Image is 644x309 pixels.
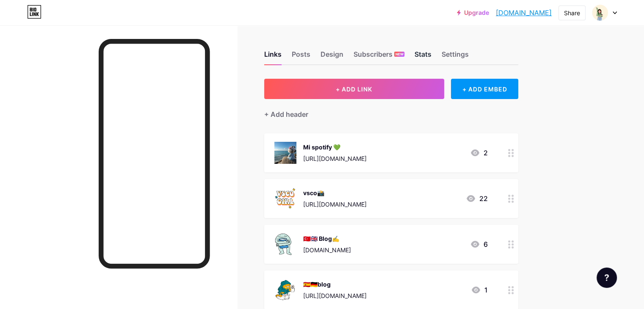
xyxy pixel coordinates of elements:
a: Upgrade [457,9,489,16]
img: 🇹🇷🇬🇧 Blog✍ [274,233,296,255]
button: + ADD LINK [264,79,444,99]
div: 2 [470,148,488,158]
div: [URL][DOMAIN_NAME] [303,200,367,209]
div: Design [321,49,343,64]
div: Mi spotify 💚 [303,143,367,152]
div: Links [264,49,282,64]
div: 22 [466,193,488,204]
div: [URL][DOMAIN_NAME] [303,291,367,300]
div: Stats [415,49,431,64]
img: vsco📸 [274,188,296,210]
div: 🇪🇸🇩🇪blog [303,280,367,289]
img: 🇪🇸🇩🇪blog [274,279,296,301]
div: Subscribers [354,49,404,64]
div: + ADD EMBED [451,79,518,99]
img: Mi spotify 💚 [274,142,296,164]
div: Settings [442,49,469,64]
div: [URL][DOMAIN_NAME] [303,154,367,163]
span: NEW [395,52,404,57]
div: + Add header [264,109,308,119]
div: [DOMAIN_NAME] [303,246,351,254]
div: Share [564,8,580,17]
div: Posts [292,49,310,64]
div: 🇹🇷🇬🇧 Blog✍ [303,234,351,243]
a: [DOMAIN_NAME] [496,8,552,18]
div: 6 [470,239,488,249]
div: vsco📸 [303,188,367,197]
img: elifesecgin [592,5,608,21]
span: + ADD LINK [336,86,372,93]
div: 1 [471,285,488,295]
